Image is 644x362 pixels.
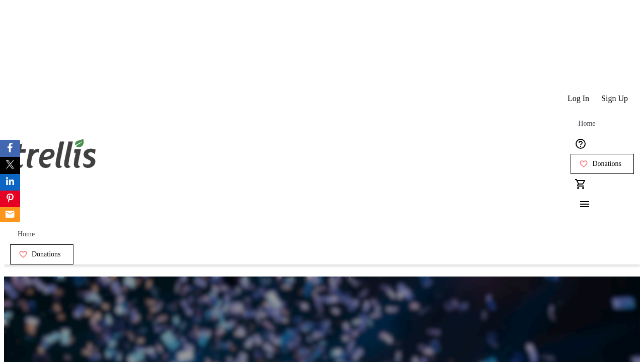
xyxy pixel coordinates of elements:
button: Cart [571,174,591,194]
a: Home [10,224,42,244]
a: Donations [571,154,634,174]
span: Home [18,230,35,238]
span: Log In [568,94,589,103]
a: Home [571,114,603,134]
button: Menu [571,194,591,214]
span: Donations [32,250,61,258]
button: Help [571,134,591,154]
a: Donations [10,244,73,264]
span: Home [578,120,595,128]
button: Sign Up [595,88,634,109]
img: Orient E2E Organization 0PACP5CeQd's Logo [10,128,100,178]
button: Log In [561,88,595,109]
span: Sign Up [601,94,628,103]
span: Donations [592,160,621,168]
